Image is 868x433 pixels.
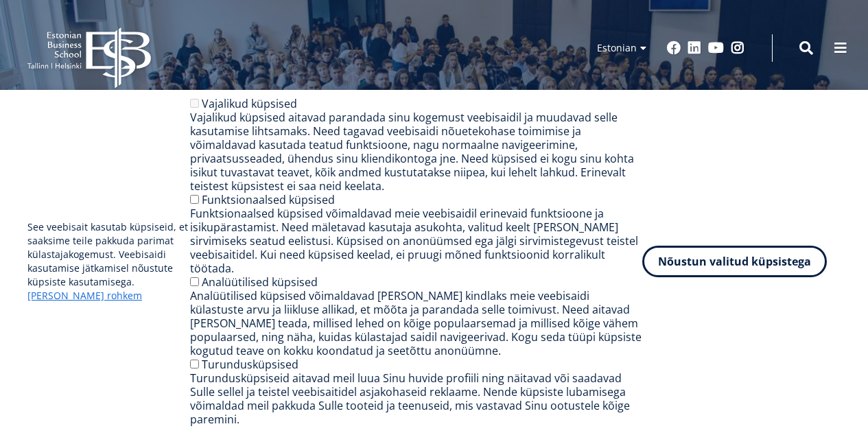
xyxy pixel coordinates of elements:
p: See veebisait kasutab küpsiseid, et saaksime teile pakkuda parimat külastajakogemust. Veebisaidi ... [27,220,190,303]
div: Turundusküpsiseid aitavad meil luua Sinu huvide profiili ning näitavad või saadavad Sulle sellel ... [190,371,642,426]
div: Vajalikud küpsised aitavad parandada sinu kogemust veebisaidil ja muudavad selle kasutamise lihts... [190,110,642,193]
button: Nõustun valitud küpsistega [642,246,827,277]
div: Analüütilised küpsised võimaldavad [PERSON_NAME] kindlaks meie veebisaidi külastuste arvu ja liik... [190,289,642,358]
label: Turundusküpsised [202,357,298,372]
label: Analüütilised küpsised [202,274,318,290]
label: Funktsionaalsed küpsised [202,192,335,207]
a: Facebook [667,41,681,55]
label: Vajalikud küpsised [202,96,297,111]
a: Youtube [708,41,724,55]
a: Instagram [731,41,744,55]
div: Funktsionaalsed küpsised võimaldavad meie veebisaidil erinevaid funktsioone ja isikupärastamist. ... [190,207,642,275]
a: [PERSON_NAME] rohkem [27,289,142,303]
a: Linkedin [688,41,701,55]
